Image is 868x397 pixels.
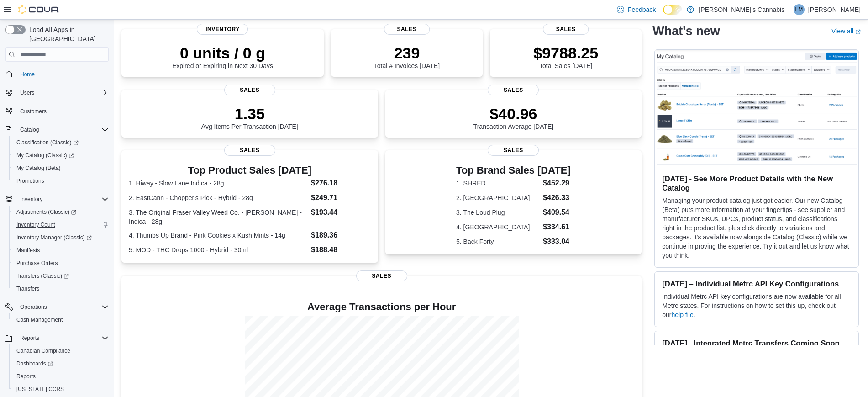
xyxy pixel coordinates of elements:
span: Reports [13,371,109,382]
button: Home [2,67,112,80]
a: Transfers (Classic) [9,270,112,282]
span: LM [795,4,803,15]
a: Feedback [613,0,659,19]
button: Purchase Orders [9,257,112,270]
h3: [DATE] - Integrated Metrc Transfers Coming Soon [662,339,851,348]
p: $9788.25 [533,44,598,62]
span: Reports [16,373,36,380]
span: Operations [20,303,47,311]
div: Leo Mojica [794,4,805,15]
span: Sales [488,85,539,95]
a: Cash Management [13,314,66,325]
a: My Catalog (Classic) [13,150,78,161]
a: Adjustments (Classic) [9,206,112,218]
button: Operations [2,301,112,313]
span: Canadian Compliance [16,347,70,355]
span: Inventory [20,196,42,203]
span: Cash Management [16,316,63,323]
span: Purchase Orders [13,258,109,269]
h3: Top Brand Sales [DATE] [456,165,571,176]
div: Total # Invoices [DATE] [374,44,440,69]
h4: Average Transactions per Hour [129,302,634,312]
span: Transfers [13,283,109,294]
span: Catalog [16,124,109,135]
a: Reports [13,371,39,382]
span: My Catalog (Classic) [16,152,74,159]
a: Classification (Classic) [9,136,112,149]
button: Customers [2,105,112,118]
p: 1.35 [201,105,298,123]
p: 0 units / 0 g [172,44,273,62]
a: Classification (Classic) [13,137,82,148]
dd: $426.33 [543,192,571,203]
button: Inventory [16,194,46,205]
dd: $193.44 [311,207,370,218]
span: Users [16,87,109,98]
span: Load All Apps in [GEOGRAPHIC_DATA] [26,25,109,43]
div: Expired or Expiring in Next 30 Days [172,44,273,69]
span: Purchase Orders [16,259,58,267]
a: Purchase Orders [13,258,62,269]
dd: $334.61 [543,222,571,233]
dd: $188.48 [311,244,370,255]
span: Home [16,68,109,79]
span: Inventory [197,24,248,35]
span: Transfers [16,285,39,292]
p: Individual Metrc API key configurations are now available for all Metrc states. For instructions ... [662,292,851,319]
dd: $249.71 [311,192,370,203]
span: Customers [20,108,47,115]
div: Avg Items Per Transaction [DATE] [201,105,298,130]
span: Manifests [16,247,40,254]
a: Dashboards [9,357,112,370]
p: [PERSON_NAME] [808,4,861,15]
button: Transfers [9,282,112,295]
dt: 5. MOD - THC Drops 1000 - Hybrid - 30ml [129,245,307,254]
button: Reports [9,370,112,383]
div: Transaction Average [DATE] [473,105,554,130]
span: Reports [16,333,109,344]
div: Total Sales [DATE] [533,44,598,69]
button: Reports [16,333,43,344]
span: Reports [20,334,39,342]
span: Adjustments (Classic) [16,208,76,216]
h3: [DATE] - See More Product Details with the New Catalog [662,174,851,192]
span: Sales [356,270,407,281]
a: Manifests [13,245,43,256]
button: Canadian Compliance [9,344,112,357]
svg: External link [855,29,861,34]
button: Inventory [2,193,112,206]
span: Dashboards [13,358,109,369]
button: Promotions [9,175,112,187]
span: Inventory Count [16,221,55,228]
a: help file [672,311,694,318]
span: Promotions [16,177,44,185]
a: Inventory Count [13,219,59,230]
input: Dark Mode [663,5,682,15]
h3: [DATE] – Individual Metrc API Key Configurations [662,279,851,288]
span: Catalog [20,126,39,133]
span: My Catalog (Classic) [13,150,109,161]
span: Inventory [16,194,109,205]
span: Sales [224,145,275,156]
span: Home [20,71,35,78]
dd: $333.04 [543,236,571,247]
span: Dashboards [16,360,53,367]
span: Sales [543,24,589,35]
a: Promotions [13,175,48,186]
button: [US_STATE] CCRS [9,383,112,396]
a: [US_STATE] CCRS [13,384,68,395]
a: Dashboards [13,358,57,369]
span: [US_STATE] CCRS [16,386,64,393]
span: Inventory Manager (Classic) [16,234,92,241]
dt: 1. Hiway - Slow Lane Indica - 28g [129,179,307,188]
dt: 4. Thumbs Up Brand - Pink Cookies x Kush Mints - 14g [129,231,307,240]
a: Inventory Manager (Classic) [13,232,95,243]
span: Classification (Classic) [16,139,79,146]
span: My Catalog (Beta) [13,163,109,174]
span: Operations [16,302,109,312]
a: Canadian Compliance [13,345,74,356]
button: Users [2,86,112,99]
h3: Top Product Sales [DATE] [129,165,371,176]
dt: 2. [GEOGRAPHIC_DATA] [456,193,539,202]
dd: $452.29 [543,178,571,189]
